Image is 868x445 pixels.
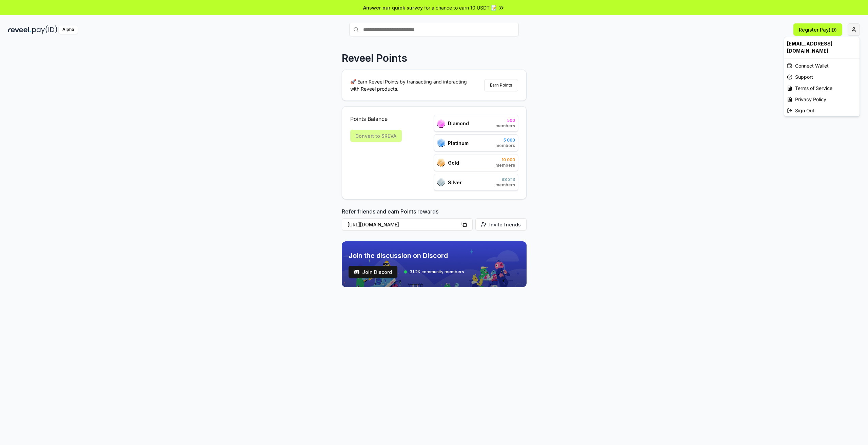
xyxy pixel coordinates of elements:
a: Terms of Service [784,82,860,94]
a: Privacy Policy [784,94,860,105]
div: Connect Wallet [784,60,860,71]
a: Support [784,71,860,82]
div: Sign Out [784,105,860,116]
div: [EMAIL_ADDRESS][DOMAIN_NAME] [784,37,860,57]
